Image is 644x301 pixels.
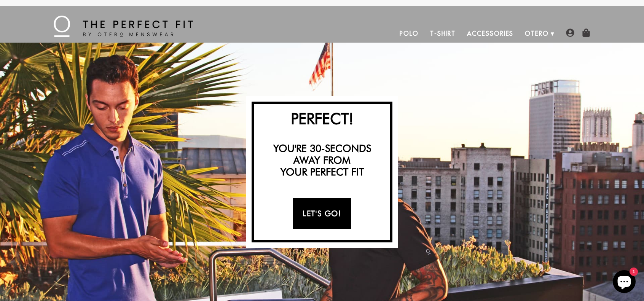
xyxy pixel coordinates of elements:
h2: Perfect! [258,109,386,127]
img: shopping-bag-icon.png [582,29,590,37]
a: Let's Go! [293,198,351,229]
h3: You're 30-seconds away from your perfect fit [258,142,386,178]
img: The Perfect Fit - by Otero Menswear - Logo [54,16,193,37]
a: Accessories [461,24,519,43]
inbox-online-store-chat: Shopify online store chat [611,270,638,295]
a: Polo [394,24,424,43]
img: user-account-icon.png [566,29,574,37]
a: Otero [519,24,555,43]
a: T-Shirt [424,24,461,43]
